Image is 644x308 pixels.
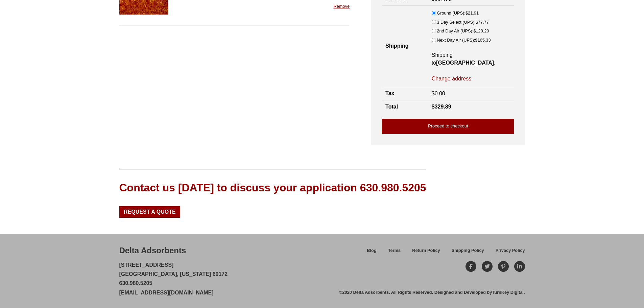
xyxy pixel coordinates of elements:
[473,28,489,33] bdi: 120.20
[476,20,478,25] span: $
[333,4,350,9] a: Remove this item
[496,248,525,253] span: Privacy Policy
[432,104,435,110] span: $
[475,38,477,43] span: $
[492,290,524,295] a: TurnKey Digital
[432,104,451,110] bdi: 329.89
[382,100,428,113] th: Total
[412,248,440,253] span: Return Policy
[124,209,176,215] span: Request a Quote
[437,19,489,26] label: 3 Day Select (UPS):
[437,27,489,35] label: 2nd Day Air (UPS):
[475,38,491,43] bdi: 165.33
[490,247,525,259] a: Privacy Policy
[432,75,471,82] a: Change address
[382,87,428,100] th: Tax
[367,248,376,253] span: Blog
[452,248,484,253] span: Shipping Policy
[476,20,489,25] bdi: 77.77
[382,247,406,259] a: Terms
[382,6,428,87] th: Shipping
[432,91,435,96] span: $
[466,10,479,16] bdi: 21.91
[388,248,401,253] span: Terms
[432,91,445,96] bdi: 0.00
[119,206,181,218] a: Request a Quote
[466,10,468,16] span: $
[446,247,490,259] a: Shipping Policy
[361,247,382,259] a: Blog
[473,28,476,33] span: $
[437,9,479,17] label: Ground (UPS):
[406,247,446,259] a: Return Policy
[436,60,494,66] strong: [GEOGRAPHIC_DATA]
[432,51,511,67] p: Shipping to .
[382,119,514,134] a: Proceed to checkout
[119,180,426,195] div: Contact us [DATE] to discuss your application 630.980.5205
[119,260,228,297] p: [STREET_ADDRESS] [GEOGRAPHIC_DATA], [US_STATE] 60172 630.980.5205
[339,289,525,295] div: ©2020 Delta Adsorbents. All Rights Reserved. Designed and Developed by .
[119,290,214,295] a: [EMAIL_ADDRESS][DOMAIN_NAME]
[119,245,186,256] div: Delta Adsorbents
[437,37,491,44] label: Next Day Air (UPS):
